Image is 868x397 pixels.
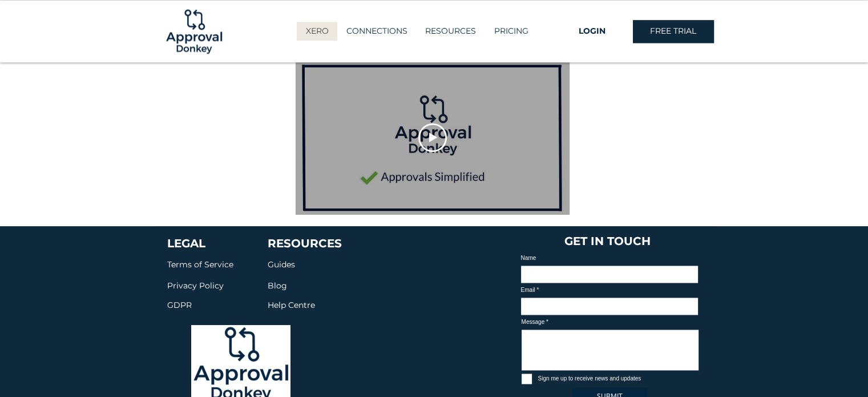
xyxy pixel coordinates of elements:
span: Privacy Policy [167,280,224,291]
a: Privacy Policy [167,278,224,291]
label: Name [521,255,698,261]
div: RESOURCES [416,22,485,41]
p: CONNECTIONS [341,22,413,41]
a: Guides [268,257,295,270]
button: Play video [418,123,447,152]
a: LOGIN [552,20,633,43]
a: GDPR [167,298,192,311]
span: LOGIN [579,26,605,37]
label: Message [522,319,699,325]
p: RESOURCES [419,22,482,41]
span: GDPR [167,300,192,310]
span: Blog [268,280,287,291]
span: Sign me up to receive news and updates [538,375,641,382]
img: Logo-01.png [163,1,225,62]
a: Help Centre [268,298,315,311]
p: PRICING [488,22,534,41]
a: FREE TRIAL [633,20,714,43]
a: Blog [268,278,287,291]
a: PRICING [485,22,537,41]
a: Terms of Service [167,258,233,270]
label: Email [521,287,698,293]
span: Terms of Service [167,259,233,270]
a: CONNECTIONS [337,22,416,41]
p: XERO [300,22,334,41]
span: GET IN TOUCH [564,234,651,248]
a: LEGAL [167,236,205,250]
nav: Site [282,22,552,41]
span: Help Centre [268,300,315,310]
span: RESOURCES [268,236,342,250]
a: XERO [297,22,337,41]
span: Guides [268,259,295,270]
span: FREE TRIAL [650,26,696,37]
